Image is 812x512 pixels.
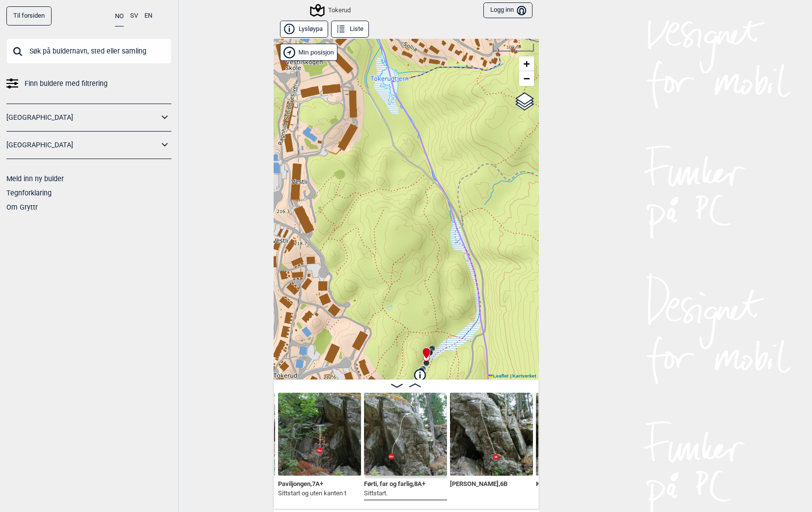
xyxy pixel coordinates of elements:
[278,478,323,487] span: Paviljongen , 7A+
[6,203,38,211] a: Om Gryttr
[6,6,52,26] a: Til forsiden
[280,44,338,61] div: Vis min posisjon
[515,91,534,112] a: Layers
[523,57,530,70] span: +
[311,4,351,16] div: Tokerud
[6,110,159,125] a: [GEOGRAPHIC_DATA]
[536,393,619,476] img: Krig
[6,175,64,183] a: Meld inn ny bulder
[280,21,328,38] button: Lysløypa
[512,373,536,378] a: Kartverket
[6,38,171,64] input: Søk på buldernavn, sted eller samling
[483,2,532,19] button: Logg inn
[130,6,138,26] button: SV
[6,138,159,152] a: [GEOGRAPHIC_DATA]
[6,189,52,197] a: Tegnforklaring
[6,77,171,91] a: Finn buldere med filtrering
[488,373,508,378] a: Leaflet
[450,393,533,476] img: Fred
[331,21,369,38] button: Liste
[364,488,425,498] p: Sittstart.
[450,478,507,487] span: [PERSON_NAME] , 6B
[493,44,534,52] div: 100 m
[115,6,124,27] button: NO
[536,478,556,487] span: Krig , 6B
[25,77,108,91] span: Finn buldere med filtrering
[510,373,511,378] span: |
[278,488,346,498] p: Sittstart og uten kanten t
[523,72,530,84] span: −
[519,71,534,86] a: Zoom out
[364,393,447,476] img: Forti far farlig 190425
[519,56,534,71] a: Zoom in
[278,393,361,476] img: Paviljongen 190425
[144,6,152,26] button: EN
[364,478,425,487] span: Førti, far og farlig , 8A+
